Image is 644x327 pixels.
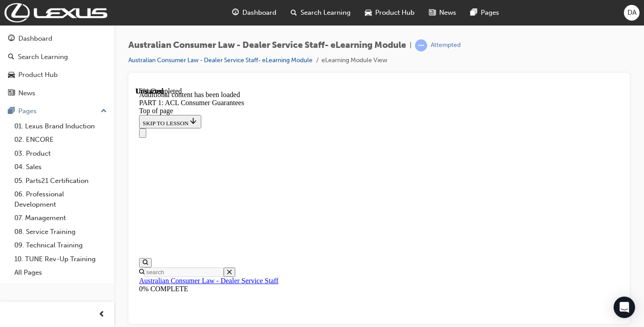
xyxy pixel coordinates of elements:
a: 04. Sales [11,160,110,174]
a: search-iconSearch Learning [284,4,358,22]
a: Product Hub [4,67,110,83]
a: All Pages [11,266,110,280]
span: | [410,40,411,51]
button: DA [624,5,640,21]
a: 08. Service Training [11,225,110,239]
button: Pages [4,103,110,119]
a: Dashboard [4,30,110,47]
span: DA [627,8,636,18]
span: pages-icon [470,7,477,18]
span: guage-icon [232,7,239,18]
span: pages-icon [8,107,15,115]
a: 03. Product [11,147,110,161]
a: news-iconNews [422,4,463,22]
li: eLearning Module View [322,55,387,66]
span: Dashboard [242,8,276,18]
span: search-icon [291,7,297,18]
span: Product Hub [375,8,415,18]
button: Close navigation menu [4,41,11,51]
span: car-icon [8,71,15,79]
span: news-icon [429,7,436,18]
button: SKIP TO LESSON [4,28,66,41]
div: 0% COMPLETE [4,198,483,206]
a: car-iconProduct Hub [358,4,422,22]
div: News [18,88,35,98]
a: guage-iconDashboard [225,4,284,22]
div: Product Hub [18,70,58,80]
div: Pages [18,106,37,116]
a: 09. Technical Training [11,238,110,252]
div: Open Intercom Messenger [614,297,635,318]
button: Close search menu [88,180,100,190]
input: Search [9,180,88,190]
a: Search Learning [4,49,110,65]
span: up-icon [101,106,107,117]
img: Trak [4,3,107,22]
a: 01. Lexus Brand Induction [11,119,110,133]
a: News [4,85,110,102]
div: PART 1: ACL Consumer Guarantees [4,12,483,20]
div: Attempted [431,41,461,50]
span: guage-icon [8,35,15,43]
span: news-icon [8,89,15,98]
div: Search Learning [18,52,68,62]
div: Dashboard [18,34,52,44]
span: learningRecordVerb_ATTEMPT-icon [415,39,427,51]
a: Australian Consumer Law - Dealer Service Staff [4,190,143,197]
span: prev-icon [98,309,105,320]
a: 05. Parts21 Certification [11,174,110,188]
button: Open search menu [4,171,16,180]
span: SKIP TO LESSON [7,33,62,39]
span: Australian Consumer Law - Dealer Service Staff- eLearning Module [128,40,406,51]
a: 02. ENCORE [11,133,110,147]
button: DashboardSearch LearningProduct HubNews [4,29,110,103]
a: Australian Consumer Law - Dealer Service Staff- eLearning Module [128,56,313,64]
span: Pages [481,8,499,18]
a: 10. TUNE Rev-Up Training [11,252,110,266]
span: search-icon [8,53,14,61]
a: 06. Professional Development [11,187,110,211]
span: car-icon [365,7,372,18]
div: Additional content has been loaded [4,4,483,12]
div: Top of page [4,20,483,28]
span: Search Learning [301,8,351,18]
a: pages-iconPages [463,4,506,22]
a: 07. Management [11,211,110,225]
span: News [439,8,456,18]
